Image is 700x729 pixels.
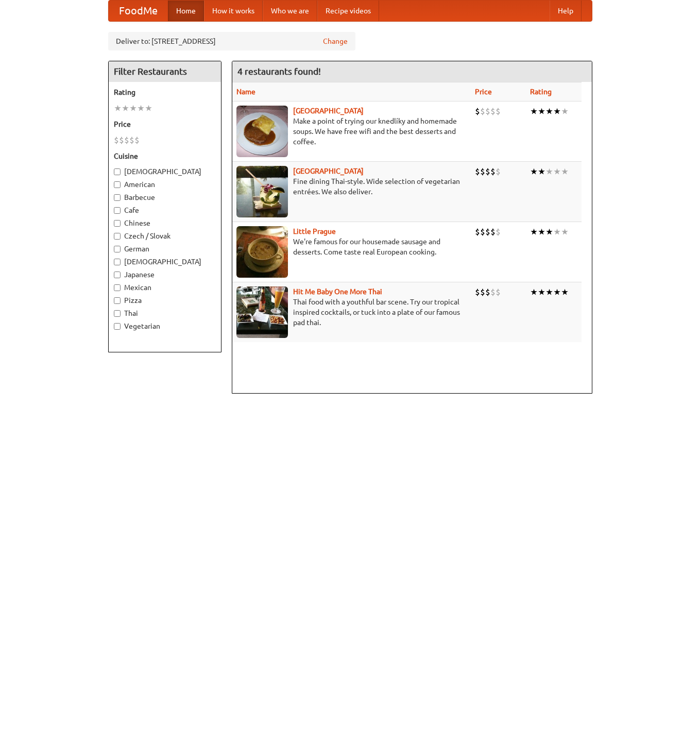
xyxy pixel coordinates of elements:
[236,88,255,96] a: Name
[236,286,288,338] img: babythai.jpg
[293,167,364,175] a: [GEOGRAPHIC_DATA]
[293,287,382,296] a: Hit Me Baby One More Thai
[114,151,216,161] h5: Cuisine
[553,106,561,117] li: ★
[114,310,121,317] input: Thai
[114,134,119,146] li: $
[114,269,216,280] label: Japanese
[475,88,492,96] a: Price
[561,106,569,117] li: ★
[114,192,216,202] label: Barbecue
[530,226,538,238] li: ★
[485,226,490,238] li: $
[490,106,496,117] li: $
[114,321,216,331] label: Vegetarian
[480,106,485,117] li: $
[236,297,467,328] p: Thai food with a youthful bar scene. Try our tropical inspired cocktails, or tuck into a plate of...
[480,166,485,177] li: $
[114,282,216,293] label: Mexican
[480,286,485,298] li: $
[114,103,122,114] li: ★
[317,1,379,21] a: Recipe videos
[134,134,140,146] li: $
[545,226,553,238] li: ★
[485,166,490,177] li: $
[236,236,467,257] p: We're famous for our housemade sausage and desserts. Come taste real European cooking.
[553,286,561,298] li: ★
[109,61,221,82] h4: Filter Restaurants
[114,233,121,240] input: Czech / Slovak
[114,244,216,254] label: German
[114,323,121,330] input: Vegetarian
[323,36,348,46] a: Change
[236,226,288,278] img: littleprague.jpg
[475,166,480,177] li: $
[114,205,216,215] label: Cafe
[129,134,134,146] li: $
[485,106,490,117] li: $
[236,106,288,157] img: czechpoint.jpg
[114,220,121,227] input: Chinese
[475,226,480,238] li: $
[114,257,216,267] label: [DEMOGRAPHIC_DATA]
[114,207,121,214] input: Cafe
[137,103,145,114] li: ★
[530,88,552,96] a: Rating
[530,106,538,117] li: ★
[490,166,496,177] li: $
[114,87,216,97] h5: Rating
[550,1,582,21] a: Help
[236,176,467,197] p: Fine dining Thai-style. Wide selection of vegetarian entrées. We also deliver.
[114,194,121,201] input: Barbecue
[236,166,288,217] img: satay.jpg
[236,116,467,147] p: Make a point of trying our knedlíky and homemade soups. We have free wifi and the best desserts a...
[114,308,216,318] label: Thai
[263,1,317,21] a: Who we are
[538,226,545,238] li: ★
[114,181,121,188] input: American
[114,295,216,306] label: Pizza
[109,1,168,21] a: FoodMe
[114,179,216,190] label: American
[530,166,538,177] li: ★
[124,134,129,146] li: $
[114,166,216,177] label: [DEMOGRAPHIC_DATA]
[114,284,121,291] input: Mexican
[204,1,263,21] a: How it works
[114,218,216,228] label: Chinese
[545,106,553,117] li: ★
[561,286,569,298] li: ★
[114,246,121,252] input: German
[237,66,321,76] ng-pluralize: 4 restaurants found!
[485,286,490,298] li: $
[293,107,364,115] a: [GEOGRAPHIC_DATA]
[561,166,569,177] li: ★
[114,119,216,129] h5: Price
[545,286,553,298] li: ★
[538,106,545,117] li: ★
[293,227,336,235] a: Little Prague
[496,286,501,298] li: $
[114,231,216,241] label: Czech / Slovak
[496,106,501,117] li: $
[538,286,545,298] li: ★
[490,286,496,298] li: $
[530,286,538,298] li: ★
[114,297,121,304] input: Pizza
[114,272,121,278] input: Japanese
[122,103,129,114] li: ★
[475,286,480,298] li: $
[553,166,561,177] li: ★
[114,259,121,265] input: [DEMOGRAPHIC_DATA]
[496,166,501,177] li: $
[480,226,485,238] li: $
[553,226,561,238] li: ★
[561,226,569,238] li: ★
[114,168,121,175] input: [DEMOGRAPHIC_DATA]
[538,166,545,177] li: ★
[475,106,480,117] li: $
